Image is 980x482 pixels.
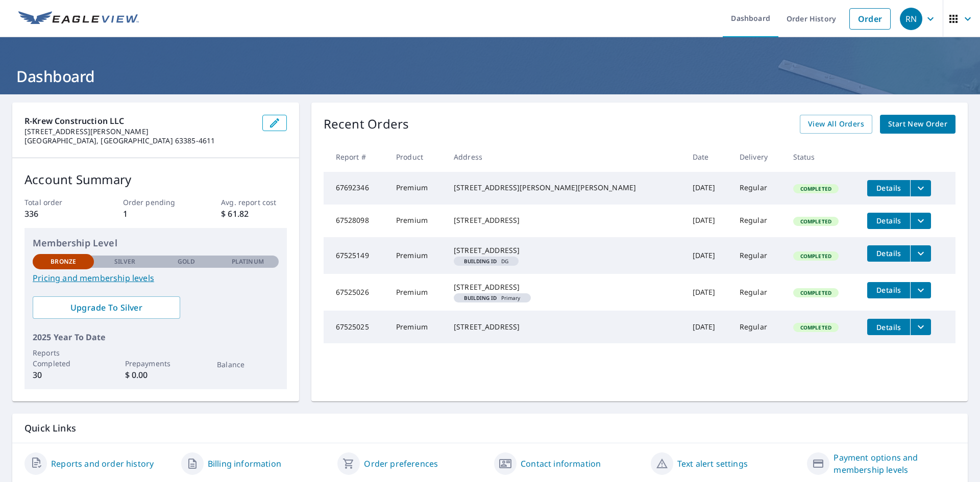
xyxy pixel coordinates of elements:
[867,245,910,262] button: detailsBtn-67525149
[33,331,279,343] p: 2025 Year To Date
[33,347,94,369] p: Reports Completed
[24,208,90,220] p: 336
[684,172,731,205] td: [DATE]
[51,257,76,266] p: Bronze
[910,213,931,229] button: filesDropdownBtn-67528098
[33,236,279,250] p: Membership Level
[51,458,154,470] a: Reports and order history
[324,237,388,274] td: 67525149
[123,208,188,220] p: 1
[464,259,497,264] em: Building ID
[324,205,388,237] td: 67528098
[388,237,446,274] td: Premium
[33,369,94,381] p: 30
[873,248,904,258] span: Details
[24,136,254,145] p: [GEOGRAPHIC_DATA], [GEOGRAPHIC_DATA] 63385-4611
[18,11,139,27] img: EV Logo
[125,369,186,381] p: $ 0.00
[123,197,188,208] p: Order pending
[910,180,931,196] button: filesDropdownBtn-67692346
[684,274,731,311] td: [DATE]
[458,295,527,300] span: Primary
[834,451,955,476] a: Payment options and membership levels
[364,458,438,470] a: Order preferences
[867,213,910,229] button: detailsBtn-67528098
[785,142,860,172] th: Status
[24,197,90,208] p: Total order
[454,282,676,292] div: [STREET_ADDRESS]
[33,296,180,319] a: Upgrade To Silver
[910,282,931,298] button: filesDropdownBtn-67525026
[12,66,968,87] h1: Dashboard
[125,358,186,369] p: Prepayments
[24,127,254,136] p: [STREET_ADDRESS][PERSON_NAME]
[521,458,601,470] a: Contact information
[178,257,195,266] p: Gold
[324,115,409,134] p: Recent Orders
[888,118,947,131] span: Start New Order
[217,359,278,370] p: Balance
[684,205,731,237] td: [DATE]
[880,115,955,134] a: Start New Order
[324,274,388,311] td: 67525026
[873,322,904,332] span: Details
[800,115,872,134] a: View All Orders
[684,142,731,172] th: Date
[324,172,388,205] td: 67692346
[388,172,446,205] td: Premium
[388,274,446,311] td: Premium
[458,259,514,264] span: DG
[24,115,254,127] p: R-Krew Construction LLC
[873,216,904,225] span: Details
[324,311,388,343] td: 67525025
[731,172,785,205] td: Regular
[208,458,281,470] a: Billing information
[114,257,136,266] p: Silver
[388,142,446,172] th: Product
[849,8,891,30] a: Order
[454,245,676,256] div: [STREET_ADDRESS]
[446,142,684,172] th: Address
[684,237,731,274] td: [DATE]
[731,205,785,237] td: Regular
[731,237,785,274] td: Regular
[33,272,279,284] a: Pricing and membership levels
[731,274,785,311] td: Regular
[221,208,286,220] p: $ 61.82
[677,458,748,470] a: Text alert settings
[910,245,931,262] button: filesDropdownBtn-67525149
[900,8,922,30] div: RN
[794,289,838,296] span: Completed
[221,197,286,208] p: Avg. report cost
[910,319,931,335] button: filesDropdownBtn-67525025
[867,282,910,298] button: detailsBtn-67525026
[873,183,904,193] span: Details
[794,252,838,260] span: Completed
[41,302,172,313] span: Upgrade To Silver
[873,285,904,295] span: Details
[867,180,910,196] button: detailsBtn-67692346
[24,170,287,189] p: Account Summary
[794,185,838,192] span: Completed
[464,295,497,300] em: Building ID
[24,422,955,435] p: Quick Links
[808,118,864,131] span: View All Orders
[388,205,446,237] td: Premium
[388,311,446,343] td: Premium
[684,311,731,343] td: [DATE]
[731,311,785,343] td: Regular
[731,142,785,172] th: Delivery
[454,322,676,332] div: [STREET_ADDRESS]
[794,218,838,225] span: Completed
[454,183,676,193] div: [STREET_ADDRESS][PERSON_NAME][PERSON_NAME]
[232,257,264,266] p: Platinum
[324,142,388,172] th: Report #
[794,324,838,331] span: Completed
[867,319,910,335] button: detailsBtn-67525025
[454,215,676,225] div: [STREET_ADDRESS]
